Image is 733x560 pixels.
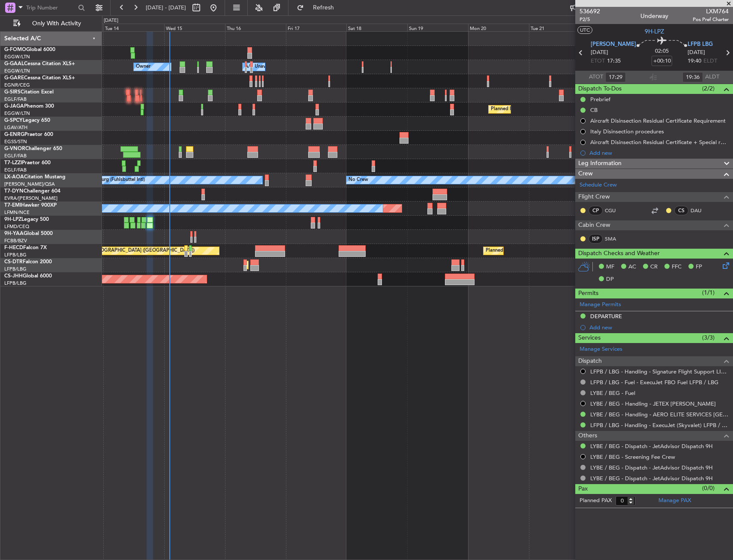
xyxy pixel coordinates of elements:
[407,24,468,31] div: Sun 19
[4,82,30,88] a: EGNR/CEG
[293,1,344,15] button: Refresh
[688,57,701,66] span: 19:40
[104,17,118,24] div: [DATE]
[4,231,53,236] a: 9H-YAAGlobal 5000
[590,389,635,397] a: LYBE / BEG - Fuel
[4,138,27,145] a: EGSS/STN
[4,280,27,286] a: LFPB/LBG
[589,73,603,81] span: ATOT
[103,24,164,31] div: Tue 14
[578,220,610,230] span: Cabin Crew
[589,234,603,244] div: ISP
[4,132,24,137] span: G-ENRG
[4,104,54,109] a: G-JAGAPhenom 300
[605,207,624,214] a: CGU
[655,47,669,56] span: 02:05
[4,118,50,123] a: G-SPCYLegacy 650
[606,275,614,284] span: DP
[628,263,636,271] span: AC
[4,259,52,265] a: CS-DTRFalcon 2000
[4,61,75,66] a: G-GAALCessna Citation XLS+
[589,206,603,215] div: CP
[4,54,30,60] a: EGGW/LTN
[703,57,717,66] span: ELDT
[705,73,719,81] span: ALDT
[225,24,286,31] div: Thu 16
[590,475,713,482] a: LYBE / BEG - Dispatch - JetAdvisor Dispatch 9H
[9,17,93,30] button: Only With Activity
[4,167,27,173] a: EGLF/FAB
[578,192,610,202] span: Flight Crew
[590,453,675,461] a: LYBE / BEG - Screening Fee Crew
[591,40,636,49] span: [PERSON_NAME]
[4,110,30,117] a: EGGW/LTN
[4,160,51,166] a: T7-LZZIPraetor 600
[702,333,715,342] span: (3/3)
[605,72,626,82] input: --:--
[4,189,24,194] span: T7-DYN
[491,103,626,116] div: Planned Maint [GEOGRAPHIC_DATA] ([GEOGRAPHIC_DATA])
[4,124,27,131] a: LGAV/ATH
[591,57,605,66] span: ETOT
[4,189,60,194] a: T7-DYNChallenger 604
[605,235,624,243] a: SMA
[4,203,57,208] a: T7-EMIHawker 900XP
[590,464,713,471] a: LYBE / BEG - Dispatch - JetAdvisor Dispatch 9H
[590,379,718,386] a: LFPB / LBG - Fuel - ExecuJet FBO Fuel LFPB / LBG
[4,181,55,187] a: [PERSON_NAME]/QSA
[578,431,597,441] span: Others
[606,263,614,271] span: MF
[580,301,621,309] a: Manage Permits
[4,146,62,151] a: G-VNORChallenger 650
[4,146,25,151] span: G-VNOR
[4,274,23,279] span: CS-JHH
[578,484,588,494] span: Pax
[4,203,21,208] span: T7-EMI
[578,169,593,179] span: Crew
[4,160,22,166] span: T7-LZZI
[4,259,23,265] span: CS-DTR
[4,132,53,137] a: G-ENRGPraetor 600
[4,252,27,258] a: LFPB/LBG
[4,75,75,81] a: G-GARECessna Citation XLS+
[4,209,30,216] a: LFMN/NCE
[696,263,702,271] span: FP
[286,24,347,31] div: Fri 17
[688,48,705,57] span: [DATE]
[580,345,622,354] a: Manage Services
[4,274,52,279] a: CS-JHHGlobal 6000
[4,68,30,74] a: EGGW/LTN
[4,245,23,250] span: F-HECD
[4,195,57,202] a: EVRA/[PERSON_NAME]
[590,96,610,103] div: Prebrief
[4,47,55,52] a: G-FOMOGlobal 6000
[607,57,621,66] span: 17:35
[306,5,342,11] span: Refresh
[578,356,602,366] span: Dispatch
[348,174,368,187] div: No Crew
[702,288,715,297] span: (1/1)
[4,61,24,66] span: G-GAAL
[589,149,729,157] div: Add new
[4,104,24,109] span: G-JAGA
[60,244,195,257] div: Planned Maint [GEOGRAPHIC_DATA] ([GEOGRAPHIC_DATA])
[580,7,600,16] span: 536692
[4,223,29,230] a: LFMD/CEQ
[164,24,225,31] div: Wed 15
[4,47,26,52] span: G-FOMO
[4,90,21,95] span: G-SIRS
[577,26,592,34] button: UTC
[146,4,186,12] span: [DATE] - [DATE]
[590,138,729,146] div: Aircraft Disinsection Residual Certificate + Special request
[4,175,66,180] a: LX-AOACitation Mustang
[4,245,47,250] a: F-HECDFalcon 7X
[590,128,664,135] div: Italy Disinsection procedures
[529,24,590,31] div: Tue 21
[4,231,24,236] span: 9H-YAA
[578,333,601,343] span: Services
[691,207,710,214] a: DAU
[658,497,691,505] a: Manage PAX
[26,1,75,14] input: Trip Number
[580,16,600,23] span: P2/5
[590,443,713,450] a: LYBE / BEG - Dispatch - JetAdvisor Dispatch 9H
